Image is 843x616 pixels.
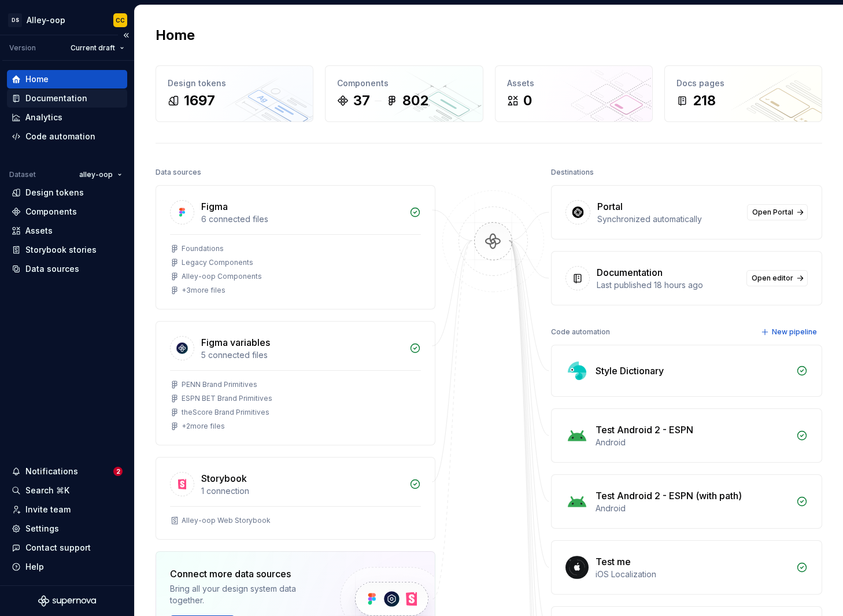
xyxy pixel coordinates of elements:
[74,167,127,183] button: alley-oop
[9,43,36,53] div: Version
[25,225,53,237] div: Assets
[7,202,127,221] a: Components
[27,14,65,26] div: Alley-oop
[156,65,313,122] a: Design tokens1697
[201,485,402,497] div: 1 connection
[757,324,822,340] button: New pipeline
[9,170,36,179] div: Dataset
[182,286,225,295] div: + 3 more files
[402,91,428,110] div: 802
[25,485,69,496] div: Search ⌘K
[201,335,270,349] div: Figma variables
[596,364,664,378] div: Style Dictionary
[182,244,224,253] div: Foundations
[201,471,247,485] div: Storybook
[182,394,272,403] div: ESPN BET Brand Primitives
[597,213,740,225] div: Synchronized automatically
[201,213,402,225] div: 6 connected files
[71,43,115,53] span: Current draft
[772,327,817,337] span: New pipeline
[25,466,78,477] div: Notifications
[325,65,483,122] a: Components37802
[79,170,113,179] span: alley-oop
[337,78,471,89] div: Components
[156,26,195,45] h2: Home
[7,108,127,127] a: Analytics
[7,260,127,278] a: Data sources
[7,241,127,259] a: Storybook stories
[596,423,693,437] div: Test Android 2 - ESPN
[596,489,742,503] div: Test Android 2 - ESPN (with path)
[156,321,435,445] a: Figma variables5 connected filesPENN Brand PrimitivesESPN BET Brand PrimitivestheScore Brand Prim...
[507,78,641,89] div: Assets
[182,272,262,281] div: Alley-oop Components
[752,274,793,283] span: Open editor
[7,481,127,500] button: Search ⌘K
[182,516,271,525] div: Alley-oop Web Storybook
[8,13,22,27] div: DS
[596,437,789,448] div: Android
[25,244,97,256] div: Storybook stories
[7,538,127,557] button: Contact support
[551,324,610,340] div: Code automation
[746,270,808,286] a: Open editor
[551,164,594,180] div: Destinations
[38,595,96,607] svg: Supernova Logo
[25,504,71,515] div: Invite team
[7,222,127,240] a: Assets
[170,583,320,606] div: Bring all your design system data together.
[118,27,134,43] button: Collapse sidebar
[7,127,127,146] a: Code automation
[596,555,631,569] div: Test me
[495,65,653,122] a: Assets0
[747,204,808,220] a: Open Portal
[7,500,127,519] a: Invite team
[168,78,301,89] div: Design tokens
[156,164,201,180] div: Data sources
[25,206,77,217] div: Components
[25,561,44,573] div: Help
[25,93,87,104] div: Documentation
[7,462,127,481] button: Notifications2
[752,208,793,217] span: Open Portal
[25,73,49,85] div: Home
[597,265,663,279] div: Documentation
[597,200,623,213] div: Portal
[597,279,740,291] div: Last published 18 hours ago
[676,78,810,89] div: Docs pages
[693,91,716,110] div: 218
[25,263,79,275] div: Data sources
[201,349,402,361] div: 5 connected files
[596,569,789,580] div: iOS Localization
[113,467,123,476] span: 2
[182,258,253,267] div: Legacy Components
[25,131,95,142] div: Code automation
[184,91,215,110] div: 1697
[353,91,370,110] div: 37
[156,457,435,540] a: Storybook1 connectionAlley-oop Web Storybook
[25,112,62,123] div: Analytics
[7,183,127,202] a: Design tokens
[523,91,532,110] div: 0
[25,523,59,534] div: Settings
[65,40,130,56] button: Current draft
[7,519,127,538] a: Settings
[201,200,228,213] div: Figma
[7,558,127,576] button: Help
[156,185,435,309] a: Figma6 connected filesFoundationsLegacy ComponentsAlley-oop Components+3more files
[182,408,269,417] div: theScore Brand Primitives
[2,8,132,32] button: DSAlley-oopCC
[7,70,127,88] a: Home
[7,89,127,108] a: Documentation
[116,16,125,25] div: CC
[25,187,84,198] div: Design tokens
[664,65,822,122] a: Docs pages218
[596,503,789,514] div: Android
[182,422,225,431] div: + 2 more files
[170,567,320,581] div: Connect more data sources
[182,380,257,389] div: PENN Brand Primitives
[25,542,91,554] div: Contact support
